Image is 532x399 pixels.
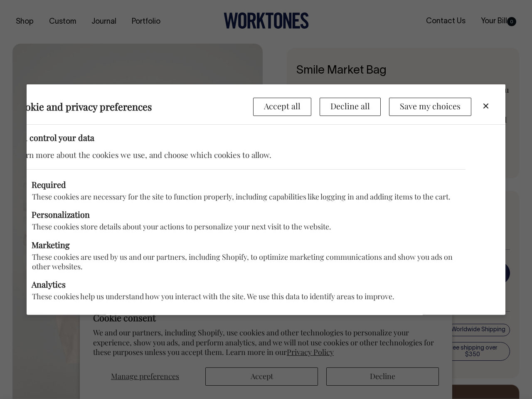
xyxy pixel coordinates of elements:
p: These cookies are used by us and our partners, including Shopify, to optimize marketing communica... [13,252,465,271]
button: Close dialog [481,101,491,111]
p: Learn more about the cookies we use, and choose which cookies to allow. [13,149,465,160]
h2: Cookie and privacy preferences [13,101,253,112]
label: Required [13,180,465,190]
p: These cookies store details about your actions to personalize your next visit to the website. [13,222,465,232]
button: Decline all [320,98,381,116]
label: Marketing [13,240,465,250]
h3: You control your data [13,133,465,143]
button: Accept all [253,98,311,116]
label: Personalization [13,210,465,220]
button: Save my choices [389,98,471,116]
p: These cookies are necessary for the site to function properly, including capabilities like loggin... [13,192,465,201]
p: These cookies help us understand how you interact with the site. We use this data to identify are... [13,292,465,301]
label: Analytics [13,280,465,290]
